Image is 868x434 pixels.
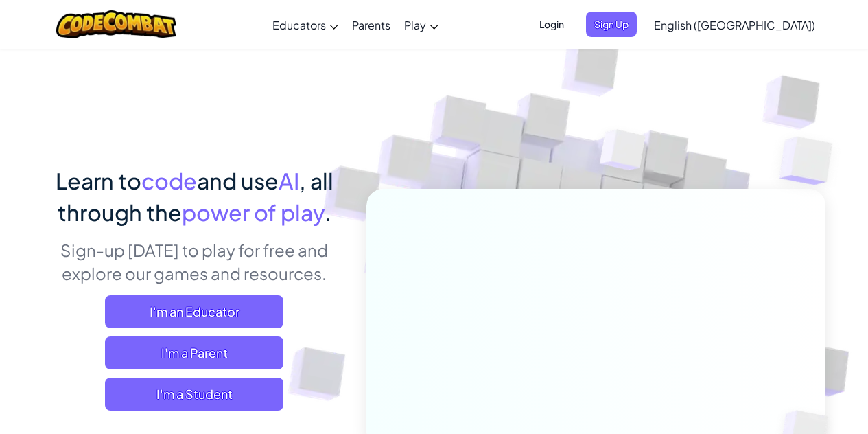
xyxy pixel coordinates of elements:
[266,6,345,43] a: Educators
[56,167,141,194] span: Learn to
[574,102,672,205] img: Overlap cubes
[647,6,822,43] a: English ([GEOGRAPHIC_DATA])
[141,167,197,194] span: code
[43,238,346,285] p: Sign-up [DATE] to play for free and explore our games and resources.
[404,18,426,32] span: Play
[397,6,445,43] a: Play
[654,18,815,32] span: English ([GEOGRAPHIC_DATA])
[272,18,326,32] span: Educators
[105,336,283,369] a: I'm a Parent
[345,6,397,43] a: Parents
[325,198,331,226] span: .
[105,378,283,411] button: I'm a Student
[182,198,325,226] span: power of play
[586,12,637,37] button: Sign Up
[105,295,283,328] a: I'm an Educator
[531,12,572,37] button: Login
[279,167,299,194] span: AI
[56,10,176,38] img: CodeCombat logo
[197,167,279,194] span: and use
